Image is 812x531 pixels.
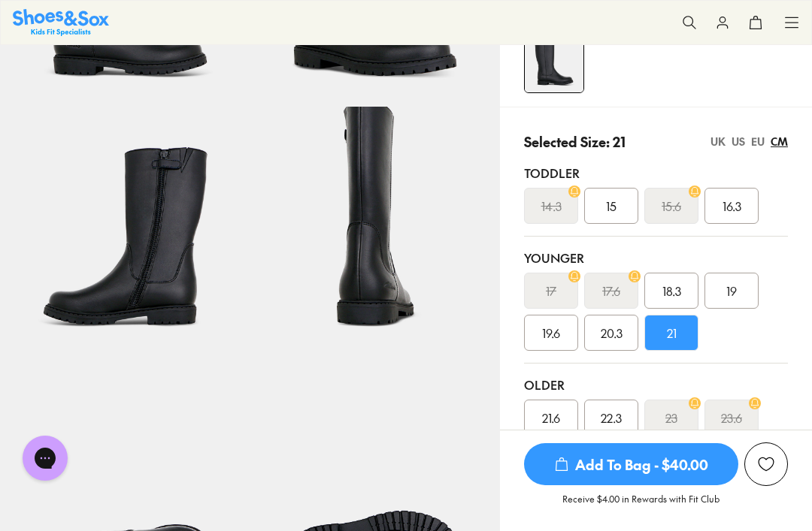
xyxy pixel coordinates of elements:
[15,430,75,486] iframe: Gorgias live chat messenger
[13,9,109,35] a: Shoes & Sox
[744,442,788,486] button: Add to Wishlist
[250,107,501,357] img: 7-482135_1
[601,324,623,342] span: 20.3
[524,164,788,182] div: Toddler
[524,442,738,486] button: Add To Bag - $40.00
[602,282,620,300] s: 17.6
[662,197,681,215] s: 15.6
[546,282,556,300] s: 17
[542,324,560,342] span: 19.6
[601,409,622,427] span: 22.3
[710,134,726,149] div: UK
[541,197,562,215] s: 14.3
[662,282,681,300] span: 18.3
[524,249,788,267] div: Younger
[665,409,677,427] s: 23
[732,134,745,149] div: US
[723,197,741,215] span: 16.3
[771,134,788,149] div: CM
[525,34,583,92] img: 4-482132_1
[524,376,788,394] div: Older
[726,282,737,300] span: 19
[751,134,765,149] div: EU
[542,409,560,427] span: 21.6
[606,197,617,215] span: 15
[524,131,626,152] p: Selected Size: 21
[562,492,720,519] p: Receive $4.00 in Rewards with Fit Club
[524,443,738,485] span: Add To Bag - $40.00
[721,409,742,427] s: 23.6
[13,9,109,35] img: SNS_Logo_Responsive.svg
[667,324,677,342] span: 21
